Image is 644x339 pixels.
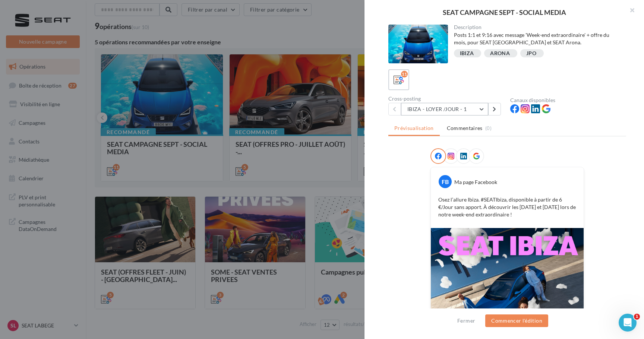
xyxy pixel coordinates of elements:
button: Fermer [454,316,478,325]
div: ARONA [490,51,510,56]
div: IBIZA [460,51,474,56]
div: Canaux disponibles [510,98,626,103]
div: 11 [401,71,408,77]
div: Description [454,25,621,30]
span: Commentaires [447,124,483,132]
div: Cross-posting [388,96,504,101]
span: (0) [485,125,492,131]
p: Osez l’allure Ibiza. #SEATIbiza, disponible à partir de 6 €/Jour sans apport. À découvrir les [DA... [438,196,576,218]
button: Commencer l'édition [485,314,548,327]
div: FB [439,175,452,188]
span: 1 [634,314,640,320]
div: Ma page Facebook [454,178,497,186]
div: SEAT CAMPAGNE SEPT - SOCIAL MEDIA [376,9,632,16]
div: JPO [526,51,536,56]
button: IBIZA - LOYER /JOUR - 1 [401,103,488,115]
div: Posts 1:1 et 9:16 avec message 'Week-end extraordinaire' + offre du mois, pour SEAT [GEOGRAPHIC_D... [454,31,621,46]
iframe: Intercom live chat [619,314,637,332]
